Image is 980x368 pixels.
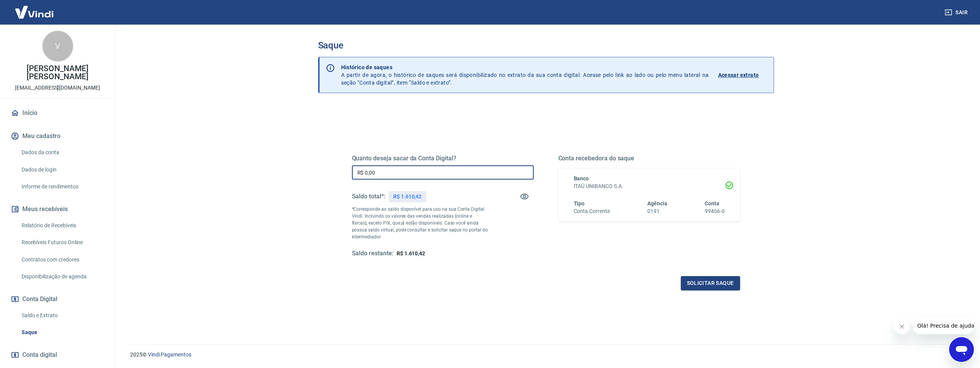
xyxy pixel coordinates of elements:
button: Meus recebíveis [9,201,106,218]
span: Banco [574,175,589,182]
a: Contratos com credores [18,252,106,268]
iframe: Botão para abrir a janela de mensagens [949,337,974,362]
a: Relatório de Recebíveis [18,218,106,233]
p: [PERSON_NAME] [PERSON_NAME] [6,65,109,81]
h5: Saldo restante: [352,250,394,258]
a: Disponibilização de agenda [18,269,106,285]
h6: 99406-0 [705,207,725,215]
div: V [42,31,73,62]
a: Informe de rendimentos [18,179,106,195]
a: Acessar extrato [718,63,767,87]
span: Olá! Precisa de ajuda? [5,5,65,12]
button: Sair [943,5,971,20]
p: 2025 © [130,351,962,359]
p: A partir de agora, o histórico de saques será disponibilizado no extrato da sua conta digital. Ac... [341,63,709,87]
a: Saque [18,325,106,340]
button: Meu cadastro [9,128,106,145]
span: Agência [647,200,667,206]
p: [EMAIL_ADDRESS][DOMAIN_NAME] [15,84,100,92]
h3: Saque [318,40,774,51]
p: Acessar extrato [718,71,759,79]
h6: 0191 [647,207,667,215]
h5: Conta recebedora do saque [558,155,740,162]
a: Início [9,105,106,122]
img: Vindi [9,0,59,24]
h5: Quanto deseja sacar da Conta Digital? [352,155,534,162]
a: Dados de login [18,162,106,178]
p: R$ 1.610,42 [393,193,422,201]
span: Conta [705,200,719,206]
span: Conta digital [22,350,57,360]
span: R$ 1.610,42 [397,250,425,256]
iframe: Mensagem da empresa [913,317,974,334]
a: Saldo e Extrato [18,308,106,323]
span: Tipo [574,200,585,206]
iframe: Fechar mensagem [894,319,910,334]
button: Conta Digital [9,291,106,308]
h6: ITAÚ UNIBANCO S.A. [574,182,725,190]
h6: Conta Corrente [574,207,610,215]
p: Histórico de saques [341,63,709,71]
a: Dados da conta [18,145,106,160]
p: *Corresponde ao saldo disponível para uso na sua Conta Digital Vindi. Incluindo os valores das ve... [352,206,488,240]
a: Conta digital [9,346,106,363]
a: Recebíveis Futuros Online [18,235,106,250]
button: Solicitar saque [681,276,740,290]
a: Vindi Pagamentos [148,351,191,358]
h5: Saldo total*: [352,193,385,200]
